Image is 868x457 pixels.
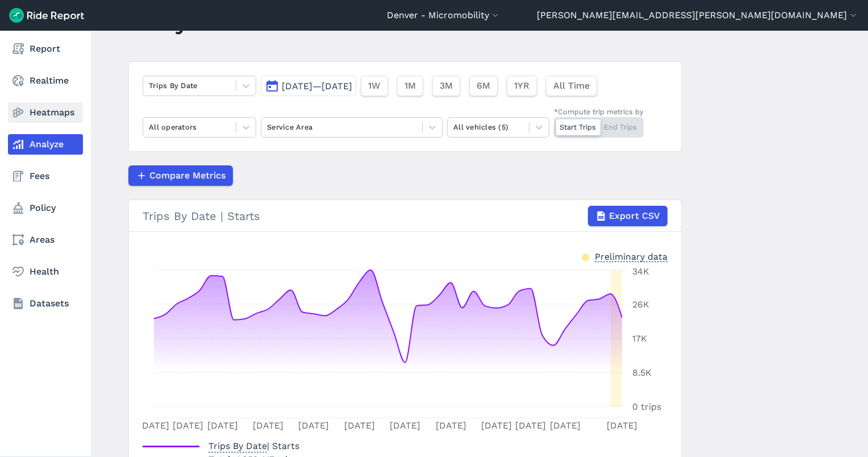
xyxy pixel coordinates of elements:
tspan: [DATE] [436,420,466,431]
span: 1W [368,79,381,93]
button: [PERSON_NAME][EMAIL_ADDRESS][PERSON_NAME][DOMAIN_NAME] [537,9,859,22]
tspan: [DATE] [298,420,329,431]
a: Datasets [8,293,83,314]
a: Health [8,261,83,282]
tspan: [DATE] [481,420,512,431]
tspan: 8.5K [632,367,652,378]
tspan: [DATE] [139,420,169,431]
span: 3M [440,79,453,93]
button: Export CSV [588,206,667,226]
a: Areas [8,230,83,250]
div: Preliminary data [595,250,667,262]
span: 1M [404,79,416,93]
tspan: 17K [632,333,647,344]
tspan: [DATE] [550,420,581,431]
a: Realtime [8,70,83,91]
span: 6M [477,79,490,93]
button: 3M [432,76,460,96]
tspan: [DATE] [207,420,238,431]
tspan: [DATE] [253,420,283,431]
button: [DATE]—[DATE] [261,76,356,96]
a: Heatmaps [8,102,83,123]
button: 1M [397,76,423,96]
div: Trips By Date | Starts [143,206,667,226]
tspan: [DATE] [607,420,637,431]
button: All Time [546,76,597,96]
tspan: [DATE] [390,420,420,431]
a: Policy [8,198,83,218]
tspan: [DATE] [173,420,203,431]
button: Compare Metrics [128,165,233,186]
tspan: [DATE] [515,420,546,431]
span: 1YR [514,79,529,93]
span: Trips By Date [208,437,267,452]
button: Denver - Micromobility [387,9,501,22]
tspan: 26K [632,299,649,310]
span: | Starts [208,441,299,451]
a: Report [8,39,83,59]
span: Compare Metrics [149,169,226,182]
div: *Compute trip metrics by [554,106,644,117]
tspan: [DATE] [344,420,375,431]
img: Ride Report [9,8,84,23]
button: 6M [469,76,498,96]
span: Export CSV [609,209,660,223]
button: 1W [361,76,388,96]
button: 1YR [507,76,537,96]
tspan: 0 trips [632,401,661,412]
span: All Time [553,79,590,93]
a: Analyze [8,134,83,155]
tspan: 34K [632,266,649,277]
span: [DATE]—[DATE] [282,81,352,92]
a: Fees [8,166,83,186]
